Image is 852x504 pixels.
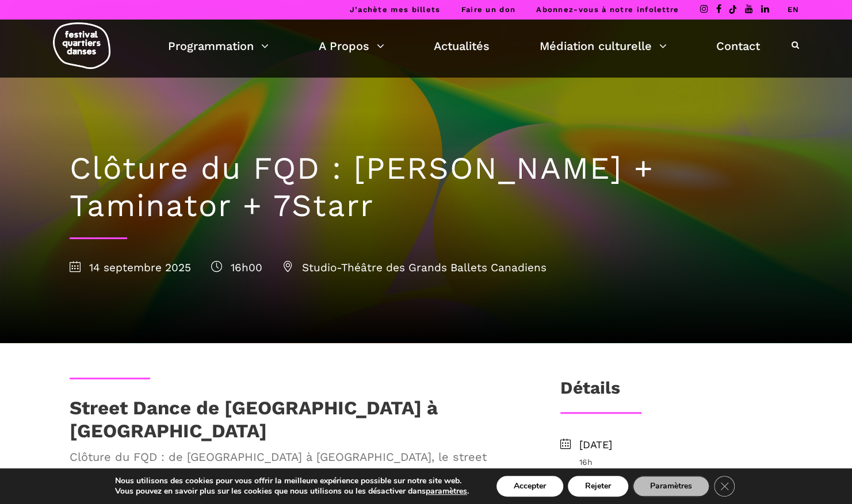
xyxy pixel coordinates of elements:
img: logo-fqd-med [53,22,110,69]
a: Abonnez-vous à notre infolettre [536,5,679,14]
a: Programmation [168,36,269,56]
h3: Détails [560,378,620,406]
button: Paramètres [633,476,709,497]
a: Médiation culturelle [540,36,667,56]
a: EN [787,5,799,14]
h1: Street Dance de [GEOGRAPHIC_DATA] à [GEOGRAPHIC_DATA] [70,397,523,442]
span: Studio-Théâtre des Grands Ballets Canadiens [282,261,547,274]
button: paramètres [426,486,467,497]
h1: Clôture du FQD : [PERSON_NAME] + Taminator + 7Starr [70,150,783,225]
span: 16h00 [211,261,262,274]
a: Faire un don [461,5,515,14]
button: Rejeter [568,476,628,497]
button: Accepter [496,476,563,497]
span: 14 septembre 2025 [70,261,191,274]
span: 16h [579,456,783,468]
a: J’achète mes billets [349,5,440,14]
a: Contact [716,36,760,56]
p: Vous pouvez en savoir plus sur les cookies que nous utilisons ou les désactiver dans . [115,486,469,497]
button: Close GDPR Cookie Banner [714,476,735,497]
a: Actualités [434,36,490,56]
p: Nous utilisons des cookies pour vous offrir la meilleure expérience possible sur notre site web. [115,476,469,486]
span: [DATE] [579,437,783,453]
a: A Propos [319,36,384,56]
